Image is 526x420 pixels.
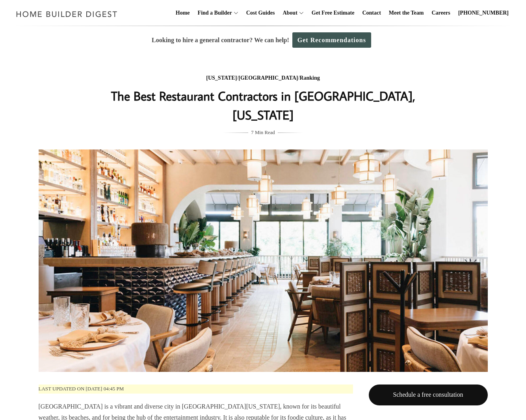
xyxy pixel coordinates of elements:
a: [PHONE_NUMBER] [455,0,512,26]
img: Home Builder Digest [13,6,121,22]
a: [US_STATE] [206,75,237,81]
a: Careers [429,0,454,26]
p: Last updated on [DATE] 04:45 pm [39,385,353,394]
a: Ranking [299,75,320,81]
a: Cost Guides [243,0,278,26]
a: About [279,0,297,26]
div: / / [106,73,420,83]
span: 7 Min Read [251,128,275,137]
a: Home [173,0,193,26]
a: Contact [359,0,384,26]
a: [GEOGRAPHIC_DATA] [238,75,298,81]
a: Get Free Estimate [309,0,358,26]
a: Schedule a free consultation [369,385,488,405]
a: Get Recommendations [292,32,371,48]
a: Meet the Team [386,0,427,26]
h1: The Best Restaurant Contractors in [GEOGRAPHIC_DATA], [US_STATE] [106,86,420,124]
a: Find a Builder [195,0,232,26]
